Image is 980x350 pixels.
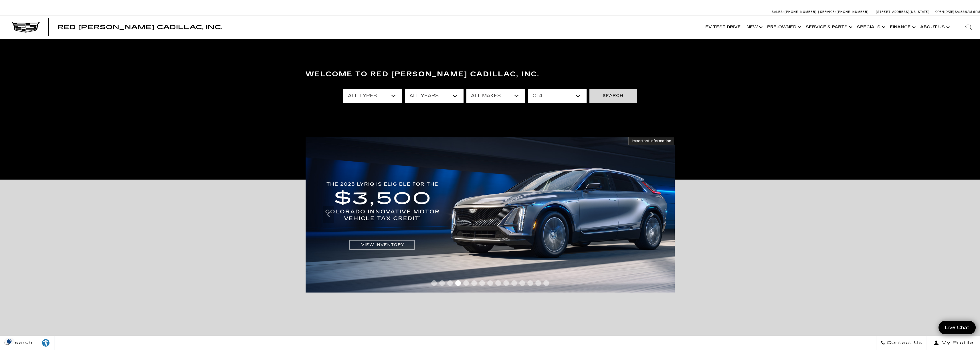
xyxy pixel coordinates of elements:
[487,280,493,286] span: Go to slide 8
[535,280,541,286] span: Go to slide 14
[887,16,917,39] a: Finance
[942,324,972,331] span: Live Chat
[837,10,869,14] span: [PHONE_NUMBER]
[455,280,461,286] span: Go to slide 4
[772,10,784,14] span: Sales:
[439,280,445,286] span: Go to slide 2
[589,89,637,103] button: Search
[632,139,671,143] span: Important Information
[306,69,675,80] h3: Welcome to Red [PERSON_NAME] Cadillac, Inc.
[503,280,509,286] span: Go to slide 10
[37,339,54,347] div: Explore your accessibility options
[854,16,887,39] a: Specials
[935,10,954,14] span: Open [DATE]
[463,280,469,286] span: Go to slide 5
[495,280,501,286] span: Go to slide 9
[405,89,464,103] select: Filter by year
[527,280,533,286] span: Go to slide 13
[543,280,549,286] span: Go to slide 15
[876,10,930,14] a: [STREET_ADDRESS][US_STATE]
[11,22,40,33] img: Cadillac Dark Logo with Cadillac White Text
[885,339,922,347] span: Contact Us
[744,16,764,39] a: New
[431,280,437,286] span: Go to slide 1
[479,280,485,286] span: Go to slide 7
[803,16,854,39] a: Service & Parts
[917,16,951,39] a: About Us
[9,339,33,347] span: Search
[702,16,744,39] a: EV Test Drive
[927,336,980,350] button: Open user profile menu
[519,280,525,286] span: Go to slide 12
[939,339,973,347] span: My Profile
[447,280,453,286] span: Go to slide 3
[818,10,870,13] a: Service: [PHONE_NUMBER]
[955,10,965,14] span: Sales:
[306,137,675,293] img: THE 2025 LYRIQ IS ELIGIBLE FOR THE $3,500 COLORADO INNOVATIVE MOTOR VEHICLE TAX CREDIT
[57,24,222,31] span: Red [PERSON_NAME] Cadillac, Inc.
[471,280,477,286] span: Go to slide 6
[57,24,222,30] a: Red [PERSON_NAME] Cadillac, Inc.
[3,338,16,344] img: Opt-Out Icon
[820,10,836,14] span: Service:
[528,89,587,103] select: Filter by model
[785,10,817,14] span: [PHONE_NUMBER]
[466,89,525,103] select: Filter by make
[965,10,980,14] span: 9 AM-6 PM
[37,336,55,350] a: Explore your accessibility options
[772,10,818,13] a: Sales: [PHONE_NUMBER]
[876,336,927,350] a: Contact Us
[646,206,658,223] div: Next
[323,206,334,223] div: Previous
[511,280,517,286] span: Go to slide 11
[939,321,976,334] a: Live Chat
[343,89,402,103] select: Filter by type
[764,16,803,39] a: Pre-Owned
[3,338,16,344] section: Click to Open Cookie Consent Modal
